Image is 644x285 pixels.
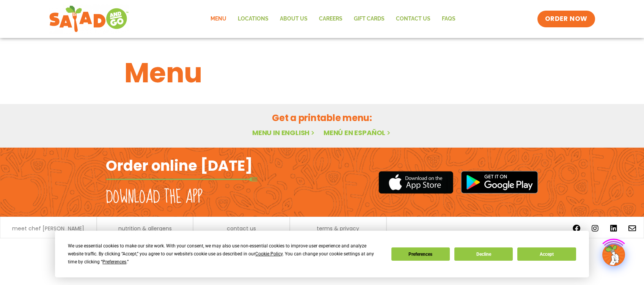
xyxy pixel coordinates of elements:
[118,226,172,231] a: nutrition & allergens
[12,226,84,231] a: meet chef [PERSON_NAME]
[232,10,274,28] a: Locations
[517,247,576,261] button: Accept
[391,247,450,261] button: Preferences
[461,171,538,194] img: google_play
[454,247,513,261] button: Decline
[106,187,203,208] h2: Download the app
[205,10,461,28] nav: Menu
[274,10,313,28] a: About Us
[348,10,390,28] a: GIFT CARDS
[106,177,258,181] img: fork
[537,11,595,27] a: ORDER NOW
[55,231,589,277] div: Cookie Consent Prompt
[313,10,348,28] a: Careers
[124,111,520,124] h2: Get a printable menu:
[252,128,316,137] a: Menu in English
[379,170,453,195] img: appstore
[205,10,232,28] a: Menu
[49,4,129,34] img: new-SAG-logo-768×292
[436,10,461,28] a: FAQs
[227,226,256,231] a: contact us
[68,242,382,266] div: We use essential cookies to make our site work. With your consent, we may also use non-essential ...
[255,251,283,257] span: Cookie Policy
[390,10,436,28] a: Contact Us
[324,128,392,137] a: Menú en español
[102,259,126,265] span: Preferences
[124,52,520,93] h1: Menu
[106,156,253,175] h2: Order online [DATE]
[545,14,587,24] span: ORDER NOW
[317,226,359,231] a: terms & privacy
